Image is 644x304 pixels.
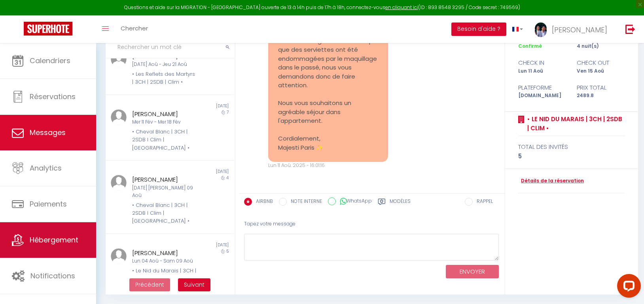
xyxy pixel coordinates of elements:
[132,267,197,283] div: • Le Nid du Marais | 3CH | 2SDB | Clim •
[170,103,234,109] div: [DATE]
[30,271,75,281] span: Notifications
[132,61,197,68] div: [DATE] Aoû - Jeu 21 Aoû
[135,281,164,289] span: Précédent
[244,214,499,234] div: Tapez votre message
[132,248,197,258] div: [PERSON_NAME]
[535,23,547,38] img: ...
[30,199,67,209] span: Paiements
[111,109,127,125] img: ...
[30,235,78,245] span: Hébergement
[287,198,322,206] label: NOTE INTERNE
[513,83,572,92] div: Plateforme
[132,109,197,119] div: [PERSON_NAME]
[111,248,127,264] img: ...
[518,177,584,185] a: Détails de la réservation
[170,242,234,248] div: [DATE]
[30,163,62,173] span: Analytics
[572,83,630,92] div: Prix total
[226,248,229,254] span: 5
[518,152,625,161] div: 5
[529,15,617,43] a: ... [PERSON_NAME]
[30,92,76,101] span: Réservations
[132,175,197,184] div: [PERSON_NAME]
[552,25,607,35] span: [PERSON_NAME]
[227,109,229,115] span: 7
[525,114,625,133] a: • Le Nid du Marais | 3CH | 2SDB | Clim •
[572,58,630,68] div: check out
[30,56,70,66] span: Calendriers
[451,23,506,36] button: Besoin d'aide ?
[115,15,154,43] a: Chercher
[132,70,197,86] div: • Les Reflets des Martyrs | 3CH | 2SDB | Clim •
[170,169,234,175] div: [DATE]
[518,142,625,152] div: total des invités
[572,43,630,50] div: 4 nuit(s)
[132,118,197,126] div: Mer 11 Fév - Mer 18 Fév
[132,201,197,225] div: • Cheval Blanc | 3CH | 2SDB I Clim | [GEOGRAPHIC_DATA] •
[390,198,411,208] label: Modèles
[106,36,235,58] input: Rechercher un mot clé
[268,162,388,169] div: Lun 11 Aoû. 2025 - 16:01:16
[129,278,170,292] button: Previous
[611,271,644,304] iframe: LiveChat chat widget
[572,68,630,75] div: Ven 15 Aoû
[336,197,372,206] label: WhatsApp
[30,128,66,137] span: Messages
[446,265,499,279] button: ENVOYER
[132,184,197,199] div: [DATE] [PERSON_NAME] 09 Aoû
[184,281,205,289] span: Suivant
[513,92,572,99] div: [DOMAIN_NAME]
[132,128,197,152] div: • Cheval Blanc | 3CH | 2SDB I Clim | [GEOGRAPHIC_DATA] •
[226,175,229,181] span: 4
[385,4,418,11] a: en cliquant ici
[111,51,127,67] img: ...
[572,92,630,99] div: 2489.8
[132,257,197,265] div: Lun 04 Aoû - Sam 09 Aoû
[473,198,493,206] label: RAPPEL
[513,68,572,75] div: Lun 11 Aoû
[121,24,148,32] span: Chercher
[24,22,72,36] img: Super Booking
[111,175,127,191] img: ...
[513,58,572,68] div: check in
[252,198,273,206] label: AIRBNB
[625,24,635,34] img: logout
[178,278,210,292] button: Next
[518,43,542,49] span: Confirmé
